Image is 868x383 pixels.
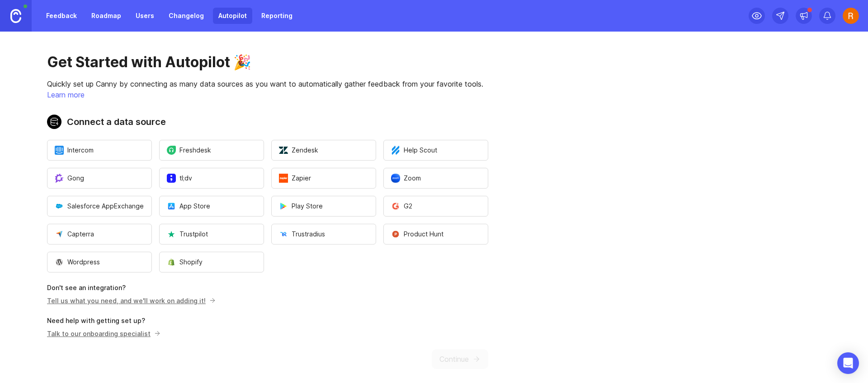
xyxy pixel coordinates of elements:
[159,168,264,189] button: Open a modal to start the flow of installing tl;dv.
[55,230,94,239] span: Capterra
[55,174,84,183] span: Gong
[47,78,488,89] p: Quickly set up Canny by connecting as many data sources as you want to automatically gather feedb...
[159,196,264,217] button: Open a modal to start the flow of installing App Store.
[383,196,488,217] button: Open a modal to start the flow of installing G2.
[271,140,376,161] button: Open a modal to start the flow of installing Zendesk.
[55,146,94,155] span: Intercom
[47,297,213,305] a: Tell us what you need, and we'll work on adding it!
[391,202,412,211] span: G2
[47,196,152,217] button: Open a modal to start the flow of installing Salesforce AppExchange.
[167,174,192,183] span: tl;dv
[159,252,264,272] button: Open a modal to start the flow of installing Shopify.
[167,202,210,211] span: App Store
[41,8,82,24] a: Feedback
[383,224,488,245] button: Open a modal to start the flow of installing Product Hunt.
[47,140,152,161] button: Open a modal to start the flow of installing Intercom.
[47,224,152,245] button: Open a modal to start the flow of installing Capterra.
[391,174,421,183] span: Zoom
[47,90,85,99] a: Learn more
[167,230,208,239] span: Trustpilot
[279,174,311,183] span: Zapier
[383,140,488,161] button: Open a modal to start the flow of installing Help Scout.
[159,224,264,245] button: Open a modal to start the flow of installing Trustpilot.
[271,196,376,217] button: Open a modal to start the flow of installing Play Store.
[213,8,252,24] a: Autopilot
[47,53,488,71] h1: Get Started with Autopilot 🎉
[10,9,21,23] img: Canny Home
[47,115,488,129] h2: Connect a data source
[47,316,488,325] p: Need help with getting set up?
[167,258,203,267] span: Shopify
[167,146,211,155] span: Freshdesk
[47,329,161,338] button: Talk to our onboarding specialist
[383,168,488,189] button: Open a modal to start the flow of installing Zoom.
[256,8,298,24] a: Reporting
[47,283,488,292] p: Don't see an integration?
[279,230,325,239] span: Trustradius
[130,8,160,24] a: Users
[47,252,152,272] button: Open a modal to start the flow of installing Wordpress.
[837,352,859,374] div: Open Intercom Messenger
[279,146,318,155] span: Zendesk
[159,140,264,161] button: Open a modal to start the flow of installing Freshdesk.
[47,168,152,189] button: Open a modal to start the flow of installing Gong.
[271,168,376,189] button: Open a modal to start the flow of installing Zapier.
[86,8,127,24] a: Roadmap
[843,8,859,24] img: Riccardo Poffo
[55,258,100,267] span: Wordpress
[279,202,323,211] span: Play Store
[271,224,376,245] button: Open a modal to start the flow of installing Trustradius.
[163,8,209,24] a: Changelog
[391,146,437,155] span: Help Scout
[391,230,443,239] span: Product Hunt
[47,329,158,338] p: Talk to our onboarding specialist
[55,202,144,211] span: Salesforce AppExchange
